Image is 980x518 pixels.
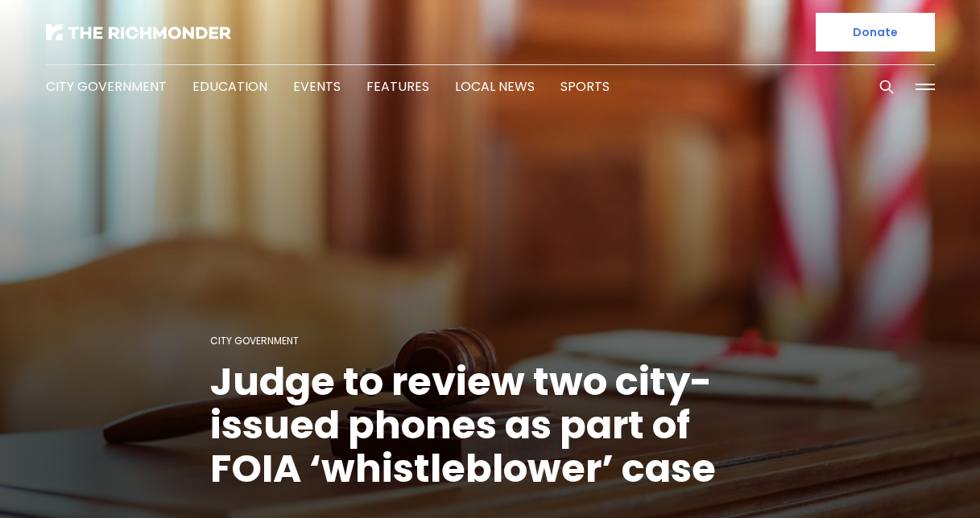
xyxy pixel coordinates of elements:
[46,77,167,96] a: City Government
[210,334,299,347] a: City Government
[455,77,535,96] a: Local News
[875,75,899,99] button: Search this site
[46,24,231,40] img: The Richmonder
[816,13,935,51] a: Donate
[560,77,610,96] a: Sports
[210,360,771,491] h1: Judge to review two city-issued phones as part of FOIA ‘whistleblower’ case
[366,77,429,96] a: Features
[293,77,341,96] a: Events
[192,77,267,96] a: Education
